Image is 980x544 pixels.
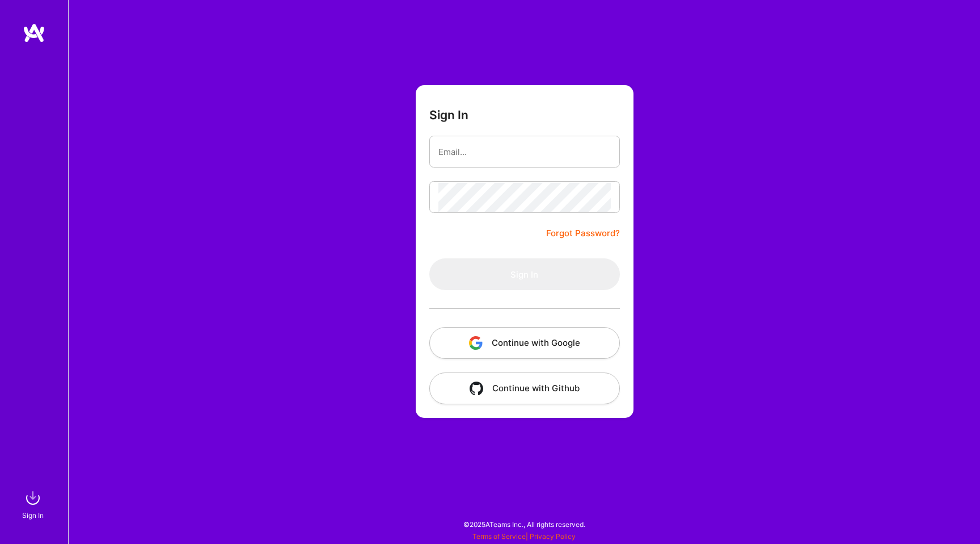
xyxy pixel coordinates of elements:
[429,373,620,404] button: Continue with Github
[469,336,483,350] img: icon
[546,227,620,240] a: Forgot Password?
[429,258,620,290] button: Sign In
[429,327,620,359] button: Continue with Google
[438,137,611,166] input: Email...
[429,108,468,122] h3: Sign In
[472,532,526,541] a: Terms of Service
[530,532,576,541] a: Privacy Policy
[24,487,44,521] a: sign inSign In
[68,510,980,538] div: © 2025 ATeams Inc., All rights reserved.
[472,532,576,541] span: |
[22,487,44,509] img: sign in
[470,382,483,395] img: icon
[23,23,45,43] img: logo
[22,509,44,521] div: Sign In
